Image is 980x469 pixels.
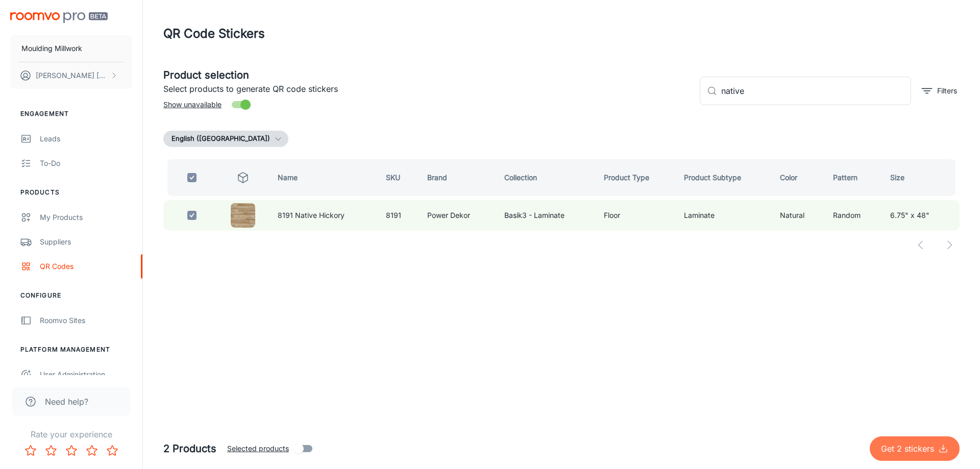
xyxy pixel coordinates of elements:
span: Show unavailable [163,99,222,110]
th: SKU [378,159,419,196]
th: Name [269,159,378,196]
th: Color [772,159,825,196]
p: Select products to generate QR code stickers [163,83,692,95]
button: filter [919,83,960,99]
button: English ([GEOGRAPHIC_DATA]) [163,131,288,147]
div: Suppliers [40,236,132,248]
p: Moulding Millwork [21,43,82,54]
div: Leads [40,133,132,144]
th: Brand [419,159,496,196]
td: 8191 Native Hickory [269,200,378,231]
h5: Product selection [163,67,692,83]
input: Search by SKU, brand, collection... [721,77,911,105]
td: 8191 [378,200,419,231]
div: To-do [40,158,132,169]
div: My Products [40,212,132,223]
td: Power Dekor [419,200,496,231]
button: Moulding Millwork [10,35,132,62]
td: Laminate [676,200,771,231]
th: Pattern [825,159,882,196]
td: 6.75" x 48" [882,200,960,231]
td: Random [825,200,882,231]
td: Basik3 - Laminate [496,200,596,231]
p: [PERSON_NAME] [PERSON_NAME] [36,70,108,81]
div: QR Codes [40,261,132,272]
th: Size [882,159,960,196]
p: Filters [937,85,957,96]
th: Product Type [596,159,676,196]
h1: QR Code Stickers [163,24,265,43]
td: Natural [772,200,825,231]
th: Collection [496,159,596,196]
img: Roomvo PRO Beta [10,12,108,23]
th: Product Subtype [676,159,771,196]
td: Floor [596,200,676,231]
button: [PERSON_NAME] [PERSON_NAME] [10,62,132,89]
